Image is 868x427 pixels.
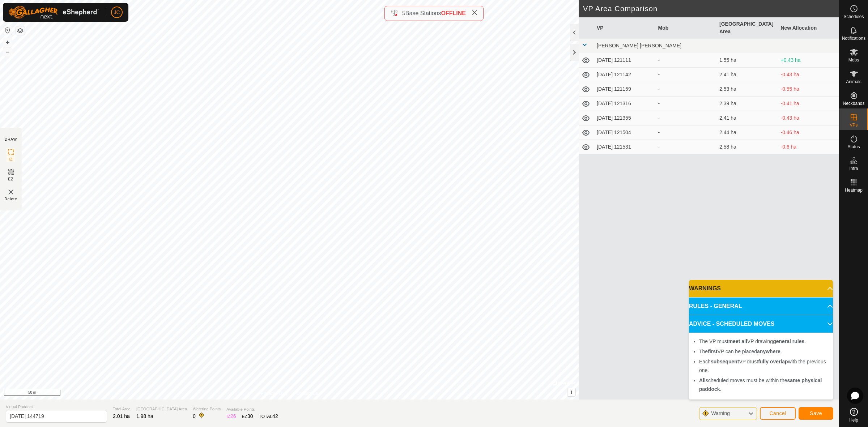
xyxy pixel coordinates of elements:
[716,17,778,39] th: [GEOGRAPHIC_DATA] Area
[848,58,859,62] span: Mobs
[658,56,714,64] div: -
[594,82,655,97] td: [DATE] 121159
[708,349,717,354] b: first
[843,101,864,106] span: Neckbands
[757,349,780,354] b: anywhere
[8,176,14,182] span: EZ
[113,406,131,412] span: Total Area
[136,413,153,419] span: 1.98 ha
[850,123,858,127] span: VPs
[597,43,681,48] span: [PERSON_NAME] [PERSON_NAME]
[716,82,778,97] td: 2.53 ha
[272,413,278,419] span: 42
[226,413,236,420] div: IZ
[699,376,829,393] li: scheduled moves must be within the .
[689,298,833,315] p-accordion-header: RULES - GENERAL
[716,125,778,140] td: 2.44 ha
[261,390,288,397] a: Privacy Policy
[594,68,655,82] td: [DATE] 121142
[778,17,839,39] th: New Allocation
[658,114,714,122] div: -
[242,413,253,420] div: EZ
[259,413,278,420] div: TOTAL
[114,9,120,16] span: JC
[441,10,466,16] span: OFFLINE
[658,129,714,136] div: -
[689,280,833,297] p-accordion-header: WARNINGS
[689,284,721,293] span: WARNINGS
[778,111,839,125] td: -0.43 ha
[689,302,742,311] span: RULES - GENERAL
[773,338,804,344] b: general rules
[760,407,796,420] button: Cancel
[758,359,788,364] b: fully overlap
[297,390,318,397] a: Contact Us
[594,111,655,125] td: [DATE] 121355
[810,410,822,416] span: Save
[778,53,839,68] td: +0.43 ha
[842,36,865,40] span: Notifications
[193,406,221,412] span: Watering Points
[658,143,714,151] div: -
[567,388,575,396] button: i
[658,71,714,78] div: -
[799,407,833,420] button: Save
[699,357,829,375] li: Each VP must with the previous one.
[689,320,774,328] span: ADVICE - SCHEDULED MOVES
[778,82,839,97] td: -0.55 ha
[5,196,17,202] span: Delete
[594,53,655,68] td: [DATE] 121111
[226,406,278,413] span: Available Points
[7,188,15,196] img: VP
[193,413,196,419] span: 0
[778,97,839,111] td: -0.41 ha
[571,389,572,395] span: i
[594,97,655,111] td: [DATE] 121316
[3,38,12,47] button: +
[699,377,706,383] b: All
[728,338,747,344] b: meet all
[3,26,12,35] button: Reset Map
[711,410,730,416] span: Warning
[846,80,861,84] span: Animals
[9,6,99,19] img: Gallagher Logo
[658,100,714,107] div: -
[843,14,864,19] span: Schedules
[405,10,441,16] span: Base Stations
[711,359,739,364] b: subsequent
[658,85,714,93] div: -
[594,140,655,154] td: [DATE] 121531
[778,140,839,154] td: -0.6 ha
[402,10,405,16] span: 5
[778,68,839,82] td: -0.43 ha
[594,17,655,39] th: VP
[113,413,130,419] span: 2.01 ha
[9,157,13,162] span: IZ
[849,418,858,422] span: Help
[6,404,107,410] span: Virtual Paddock
[689,315,833,333] p-accordion-header: ADVICE - SCHEDULED MOVES
[230,413,236,419] span: 26
[778,125,839,140] td: -0.46 ha
[716,53,778,68] td: 1.55 ha
[849,166,858,171] span: Infra
[716,97,778,111] td: 2.39 ha
[716,68,778,82] td: 2.41 ha
[845,188,863,192] span: Heatmap
[716,111,778,125] td: 2.41 ha
[3,47,12,56] button: –
[847,145,860,149] span: Status
[5,137,17,142] div: DRAW
[769,410,786,416] span: Cancel
[583,4,839,13] h2: VP Area Comparison
[594,125,655,140] td: [DATE] 121504
[716,140,778,154] td: 2.58 ha
[699,337,829,346] li: The VP must VP drawing .
[699,347,829,356] li: The VP can be placed .
[16,26,25,35] button: Map Layers
[689,333,833,399] p-accordion-content: ADVICE - SCHEDULED MOVES
[655,17,717,39] th: Mob
[247,413,253,419] span: 30
[136,406,187,412] span: [GEOGRAPHIC_DATA] Area
[839,405,868,425] a: Help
